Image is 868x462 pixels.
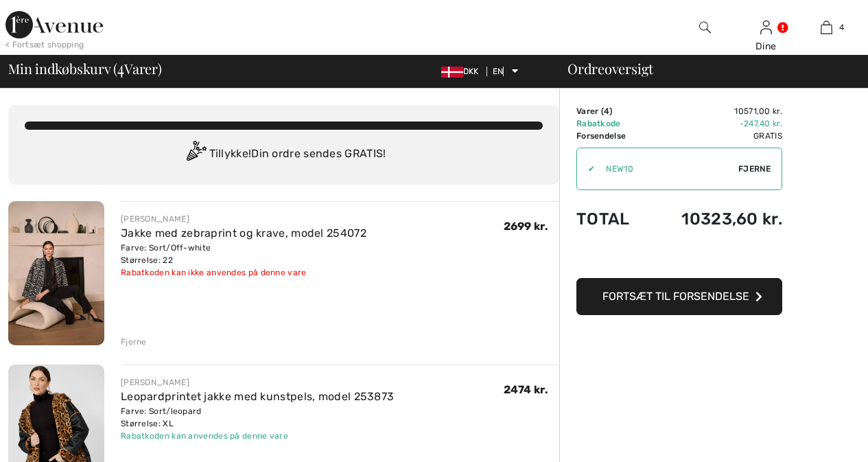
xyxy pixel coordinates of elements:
font: Størrelse: XL [121,419,174,428]
img: Mine oplysninger [760,19,772,36]
font: Fjerne [121,337,147,347]
font: Farve: Sort/Off-white [121,243,211,253]
font: ) [609,106,612,116]
img: Congratulation2.svg [182,141,209,168]
font: 10571,00 kr. [734,106,782,116]
font: 4 [117,55,124,79]
font: Varer) [124,59,162,78]
font: -247,40 kr. [740,119,782,128]
img: Danske kroner [441,67,463,78]
font: ✔ [588,164,595,174]
font: [PERSON_NAME] [121,214,189,224]
a: Log ind [760,21,772,34]
font: Farve: Sort/leopard [121,406,202,416]
font: Tillykke! [209,147,252,160]
iframe: PayPal [576,242,782,273]
img: søg på hjemmesiden [699,19,711,36]
font: 2699 kr. [504,220,548,233]
font: 10323,60 kr. [681,209,782,229]
font: 4 [604,106,609,116]
font: Rabatkoden kan ikke anvendes på denne vare [121,268,307,277]
font: Dine [755,41,777,52]
font: < Fortsæt shopping [5,40,84,49]
font: Min indkøbskurv ( [8,59,117,78]
img: 1ère Avenue [5,11,103,38]
font: [PERSON_NAME] [121,378,189,387]
font: 2474 kr. [504,383,548,396]
font: Rabatkode [576,119,621,128]
font: Ordreoversigt [567,59,653,78]
a: Leopardprintet jakke med kunstpels, model 253873 [121,390,394,403]
a: 4 [797,19,856,36]
input: Rabatkode [595,148,738,189]
button: Fortsæt til forsendelse [576,278,782,315]
font: Total [576,209,630,229]
a: Jakke med zebraprint og krave, model 254072 [121,227,366,240]
font: Rabatkoden kan anvendes på denne vare [121,431,288,441]
font: DKK [463,67,479,76]
font: Fjerne [738,164,771,174]
font: 4 [839,23,844,32]
font: Din ordre sendes GRATIS! [251,147,386,160]
font: Størrelse: 22 [121,255,173,265]
font: Fortsæt til forsendelse [602,290,749,303]
font: Forsendelse [576,131,626,141]
font: Gratis [753,131,782,141]
font: EN [493,67,504,76]
img: Min taske [821,19,832,36]
font: Varer ( [576,106,604,116]
img: Jakke med zebraprint og krave, model 254072 [8,201,104,345]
